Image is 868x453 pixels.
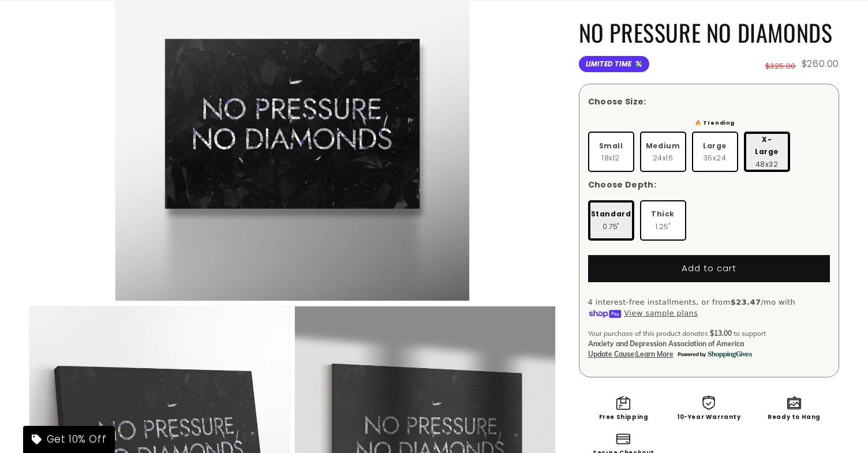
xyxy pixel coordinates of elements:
span: Learn more [636,350,674,358]
button: Add to cart [588,255,830,282]
label: 48x32 [744,132,790,172]
h1: NO PRESSURE NO DIAMONDS [579,17,839,47]
span: Small [599,140,623,152]
div: Choose Depth: [588,179,657,191]
span: Thick [651,208,675,220]
label: 36x24 [692,132,738,172]
span: Large [703,140,727,152]
label: 18x12 [588,132,634,172]
span: Limited Time 💸 [579,56,649,73]
span: $325.00 [765,60,796,73]
label: 1.25" [640,200,686,241]
img: Powered By ShoppingGives [678,351,753,358]
span: Update Cause Button [588,350,634,358]
span: | [634,350,636,358]
span: Standard [591,208,631,220]
span: Free Shipping [599,414,649,420]
div: 🔥 Trending [692,117,738,129]
span: $13.00 [710,328,732,339]
span: to support [734,328,766,339]
span: 10-Year Warranty [677,414,741,420]
label: 24x16 [640,132,686,172]
span: Your purchase of this product donates [588,328,708,339]
label: 0.75" [588,200,634,241]
span: Ready to Hang [768,414,821,420]
span: Medium [646,140,680,152]
span: X-Large [752,133,782,158]
span: Anxiety and Depression Association of America [588,339,744,349]
div: Choose Size: [588,96,646,108]
span: $260.00 [802,56,839,73]
div: Get 10% Off [23,426,115,453]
